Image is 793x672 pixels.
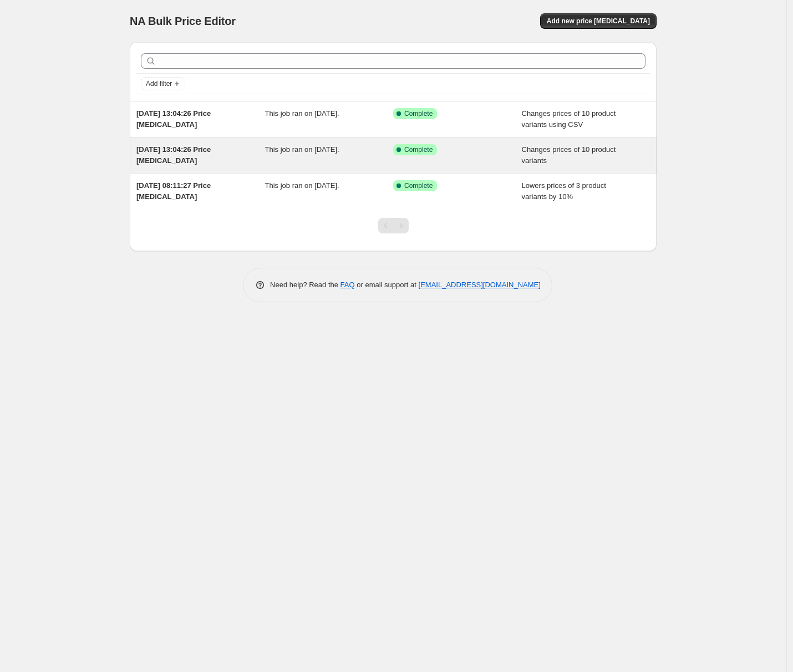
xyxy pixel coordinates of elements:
a: FAQ [340,281,355,289]
span: Lowers prices of 3 product variants by 10% [522,181,606,201]
span: [DATE] 08:11:27 Price [MEDICAL_DATA] [136,181,211,201]
span: This job ran on [DATE]. [265,145,339,154]
span: This job ran on [DATE]. [265,109,339,118]
span: NA Bulk Price Editor [130,15,236,27]
span: or email support at [355,281,419,289]
span: Add new price [MEDICAL_DATA] [547,17,650,26]
span: Complete [404,181,433,190]
span: [DATE] 13:04:26 Price [MEDICAL_DATA] [136,145,211,165]
span: This job ran on [DATE]. [265,181,339,190]
nav: Pagination [378,218,409,233]
span: Changes prices of 10 product variants using CSV [522,109,616,129]
span: Add filter [146,79,172,88]
span: [DATE] 13:04:26 Price [MEDICAL_DATA] [136,109,211,129]
button: Add new price [MEDICAL_DATA] [540,13,657,29]
a: [EMAIL_ADDRESS][DOMAIN_NAME] [419,281,541,289]
button: Add filter [141,77,185,90]
span: Need help? Read the [270,281,340,289]
span: Complete [404,109,433,118]
span: Changes prices of 10 product variants [522,145,616,165]
span: Complete [404,145,433,154]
